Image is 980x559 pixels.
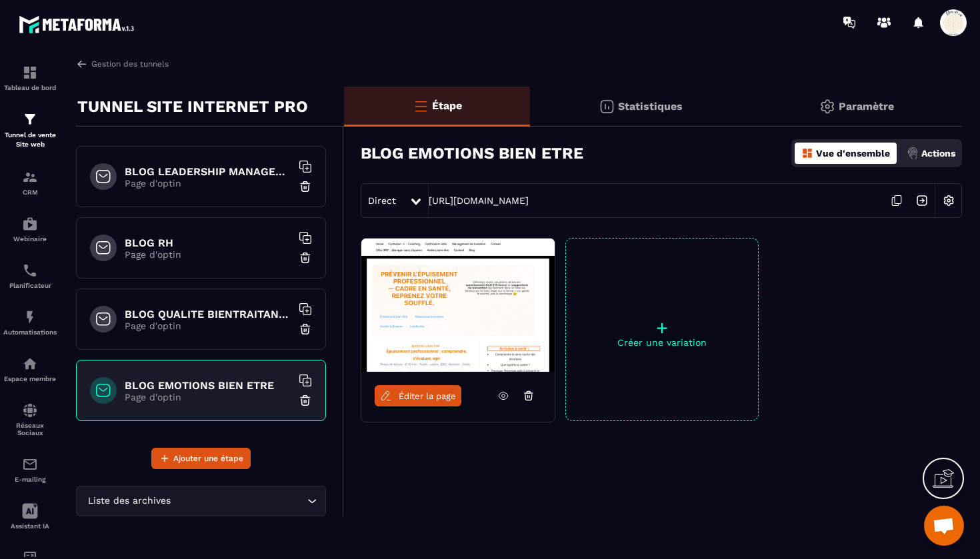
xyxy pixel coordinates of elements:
[76,58,88,70] img: arrow
[3,55,57,101] a: formationformationTableau de bord
[3,493,57,540] a: Assistant IA
[432,99,462,112] p: Étape
[125,308,291,320] h6: BLOG QUALITE BIENTRAITANCE
[368,195,396,206] span: Direct
[3,522,57,530] p: Assistant IA
[22,216,38,232] img: automations
[3,346,57,392] a: automationsautomationsEspace membre
[125,392,291,402] p: Page d'optin
[22,356,38,372] img: automations
[921,148,955,159] p: Actions
[3,422,57,436] p: Réseaux Sociaux
[22,402,38,418] img: social-network
[566,337,758,348] p: Créer une variation
[125,165,291,178] h6: BLOG LEADERSHIP MANAGEMENT
[76,486,326,516] div: Search for option
[173,494,304,508] input: Search for option
[125,320,291,331] p: Page d'optin
[125,249,291,260] p: Page d'optin
[599,99,615,115] img: stats.20deebd0.svg
[3,84,57,91] p: Tableau de bord
[3,328,57,336] p: Automatisations
[924,506,964,546] div: Ouvrir le chat
[3,299,57,346] a: automationsautomationsAutomatisations
[299,322,312,336] img: trash
[22,309,38,325] img: automations
[3,282,57,289] p: Planificateur
[3,235,57,243] p: Webinaire
[125,178,291,189] p: Page d'optin
[22,263,38,279] img: scheduler
[125,379,291,392] h6: BLOG EMOTIONS BIEN ETRE
[76,58,169,70] a: Gestion des tunnels
[3,189,57,196] p: CRM
[361,144,583,163] h3: BLOG EMOTIONS BIEN ETRE
[413,98,429,114] img: bars-o.4a397970.svg
[3,476,57,483] p: E-mailing
[566,318,758,337] p: +
[3,392,57,446] a: social-networksocial-networkRéseaux Sociaux
[173,452,243,465] span: Ajouter une étape
[399,391,456,401] span: Éditer la page
[816,148,890,159] p: Vue d'ensemble
[907,147,919,159] img: actions.d6e523a2.png
[839,100,894,113] p: Paramètre
[3,206,57,253] a: automationsautomationsWebinaire
[3,446,57,493] a: emailemailE-mailing
[77,93,308,120] p: TUNNEL SITE INTERNET PRO
[618,100,683,113] p: Statistiques
[22,65,38,81] img: formation
[299,394,312,407] img: trash
[3,375,57,382] p: Espace membre
[22,111,38,127] img: formation
[299,251,312,265] img: trash
[151,448,251,469] button: Ajouter une étape
[125,237,291,249] h6: BLOG RH
[375,385,461,406] a: Éditer la page
[299,180,312,193] img: trash
[819,99,835,115] img: setting-gr.5f69749f.svg
[22,169,38,185] img: formation
[909,188,935,213] img: arrow-next.bcc2205e.svg
[361,239,555,372] img: image
[801,147,813,159] img: dashboard-orange.40269519.svg
[19,12,139,37] img: logo
[85,494,173,508] span: Liste des archives
[429,195,529,206] a: [URL][DOMAIN_NAME]
[936,188,961,213] img: setting-w.858f3a88.svg
[3,253,57,299] a: schedulerschedulerPlanificateur
[3,131,57,149] p: Tunnel de vente Site web
[3,159,57,206] a: formationformationCRM
[22,456,38,472] img: email
[3,101,57,159] a: formationformationTunnel de vente Site web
